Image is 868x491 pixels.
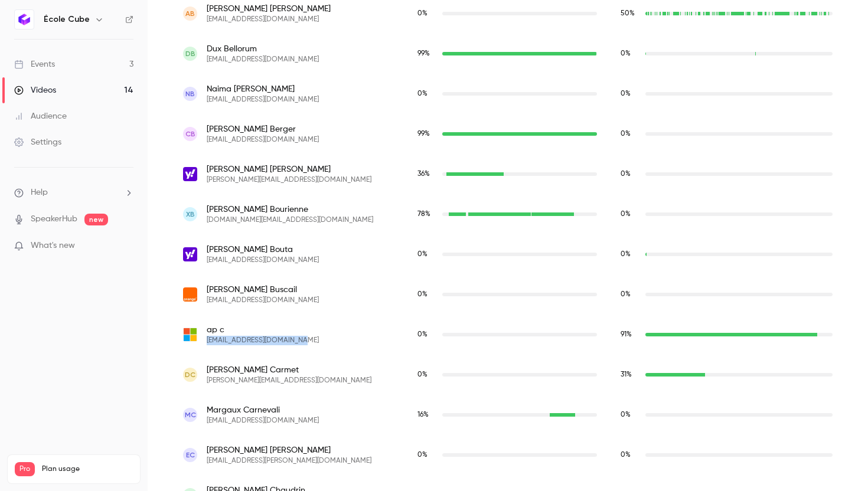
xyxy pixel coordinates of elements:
[185,369,195,380] span: DC
[417,130,430,138] span: 99 %
[171,74,844,114] div: nbenbouslam@icloud.com
[207,3,331,15] span: [PERSON_NAME] [PERSON_NAME]
[31,213,77,225] a: SpeakerHub
[207,324,319,336] span: ap c
[207,123,319,135] span: [PERSON_NAME] Berger
[621,8,639,19] span: Replay watch time
[621,451,631,459] span: 0 %
[186,209,195,220] span: XB
[417,291,428,298] span: 0 %
[31,186,48,199] span: Help
[207,256,319,265] span: [EMAIL_ADDRESS][DOMAIN_NAME]
[207,175,371,185] span: [PERSON_NAME][EMAIL_ADDRESS][DOMAIN_NAME]
[417,211,430,218] span: 78 %
[621,249,639,260] span: Replay watch time
[207,284,319,296] span: [PERSON_NAME] Buscail
[417,50,430,57] span: 99 %
[207,204,373,215] span: [PERSON_NAME] Bourienne
[621,411,631,418] span: 0 %
[14,110,67,122] div: Audience
[207,15,331,24] span: [EMAIL_ADDRESS][DOMAIN_NAME]
[621,171,631,178] span: 0 %
[185,8,195,19] span: ab
[621,251,631,258] span: 0 %
[183,167,197,181] img: yahoo.fr
[621,289,639,300] span: Replay watch time
[186,450,195,460] span: EC
[621,371,632,378] span: 31 %
[417,89,436,99] span: Live watch time
[15,462,35,476] span: Pro
[417,171,430,178] span: 36 %
[207,336,319,345] span: [EMAIL_ADDRESS][DOMAIN_NAME]
[183,247,197,261] img: yahoo.fr
[621,130,631,138] span: 0 %
[14,136,61,148] div: Settings
[171,435,844,475] div: elodie@castillo.pro
[84,214,108,225] span: new
[207,244,319,256] span: [PERSON_NAME] Bouta
[417,329,436,340] span: Live watch time
[621,169,639,179] span: Replay watch time
[171,114,844,154] div: ctricot74@gmail.com
[207,296,319,305] span: [EMAIL_ADDRESS][DOMAIN_NAME]
[185,129,195,139] span: CB
[621,329,639,340] span: Replay watch time
[185,48,195,59] span: DB
[171,274,844,315] div: valeriebuscail@orange.fr
[417,129,436,139] span: Live watch time
[621,129,639,139] span: Replay watch time
[14,58,55,70] div: Events
[183,287,197,302] img: orange.fr
[417,411,429,418] span: 16 %
[417,48,436,59] span: Live watch time
[417,169,436,179] span: Live watch time
[207,43,319,55] span: Dux Bellorum
[119,241,133,251] iframe: Noticeable Trigger
[621,211,631,218] span: 0 %
[621,10,635,17] span: 50 %
[417,410,436,420] span: Live watch time
[621,331,632,338] span: 91 %
[31,240,75,252] span: What's new
[207,95,319,104] span: [EMAIL_ADDRESS][DOMAIN_NAME]
[417,10,428,17] span: 0 %
[417,209,436,220] span: Live watch time
[417,371,428,378] span: 0 %
[207,135,319,145] span: [EMAIL_ADDRESS][DOMAIN_NAME]
[207,376,371,385] span: [PERSON_NAME][EMAIL_ADDRESS][DOMAIN_NAME]
[207,83,319,95] span: Naima [PERSON_NAME]
[171,154,844,194] div: sophie.bourdette@yahoo.fr
[417,369,436,380] span: Live watch time
[417,289,436,300] span: Live watch time
[171,194,844,234] div: xavier.pub.pub@gmail.com
[621,48,639,59] span: Replay watch time
[417,249,436,260] span: Live watch time
[171,34,844,74] div: wieczorekvivien@gmail.com
[621,50,631,57] span: 0 %
[185,410,196,420] span: MC
[207,215,373,225] span: [DOMAIN_NAME][EMAIL_ADDRESS][DOMAIN_NAME]
[207,444,371,456] span: [PERSON_NAME] [PERSON_NAME]
[171,234,844,274] div: boutasalim@yahoo.fr
[417,90,428,97] span: 0 %
[171,315,844,355] div: alaincheng8888@outlook.fr
[42,464,133,474] span: Plan usage
[44,14,90,25] h6: École Cube
[621,291,631,298] span: 0 %
[417,451,428,459] span: 0 %
[171,355,844,395] div: delphine.carmet@gmail.com
[207,404,319,416] span: Margaux Carnevali
[417,331,428,338] span: 0 %
[207,163,371,175] span: [PERSON_NAME] [PERSON_NAME]
[621,450,639,460] span: Replay watch time
[417,8,436,19] span: Live watch time
[14,84,56,96] div: Videos
[15,10,34,29] img: École Cube
[207,55,319,64] span: [EMAIL_ADDRESS][DOMAIN_NAME]
[621,89,639,99] span: Replay watch time
[185,89,195,99] span: NB
[621,209,639,220] span: Replay watch time
[417,450,436,460] span: Live watch time
[621,410,639,420] span: Replay watch time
